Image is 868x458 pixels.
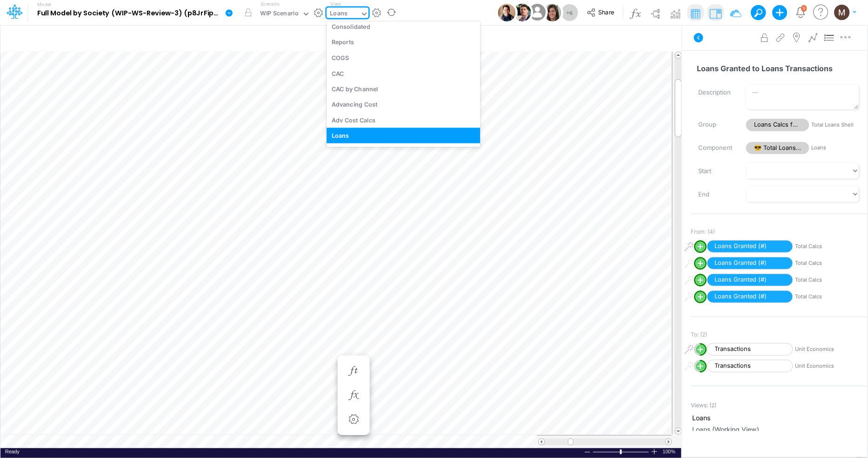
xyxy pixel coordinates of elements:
[5,449,20,454] span: Ready
[692,140,739,156] label: Component
[327,50,480,65] div: COGS
[514,4,531,21] img: User Image Icon
[544,4,561,21] img: User Image Icon
[620,450,622,454] div: Zoom
[527,2,548,23] img: User Image Icon
[260,0,280,7] label: Scenario
[599,8,614,15] span: Share
[707,257,793,269] span: Loans Granted (#)
[707,360,793,372] span: Transactions
[692,117,739,133] label: Group
[691,60,860,77] input: — Node name —
[812,121,859,129] span: Total Loans Shell
[803,6,805,10] div: 5 unread items
[593,448,651,455] div: Zoom
[694,343,707,356] svg: circle with outer border
[663,448,677,455] span: 100%
[746,142,809,155] span: 😎 Total Loans Shell
[582,6,621,20] button: Share
[707,290,793,303] span: Loans Granted (#)
[746,119,809,131] span: Loans Calcs for UE
[330,0,341,7] label: View
[691,330,708,339] span: To: (2)
[812,144,859,152] span: Loans
[795,7,806,18] a: Notifications
[691,228,715,236] span: From: (4)
[692,85,739,101] label: Description
[663,448,677,455] div: Zoom level
[330,9,348,20] div: Loans
[37,2,51,7] label: Model
[694,257,707,270] svg: circle with outer border
[694,360,707,373] svg: circle with outer border
[694,240,707,253] svg: circle with outer border
[37,9,221,18] b: Full Model by Society (WIP-WS-Review-3) (p8JrFipGveTU7I_vk960F.EPc.b3Teyw) [DATE]T16:40:57UTC
[327,19,480,34] div: Consolidated
[327,112,480,128] div: Adv Cost Calcs
[327,66,480,81] div: CAC
[327,34,480,50] div: Reports
[567,10,573,16] span: + 6
[693,413,866,423] span: Loans
[692,163,739,179] label: Start
[8,29,479,48] input: Type a title here
[584,449,591,456] div: Zoom Out
[498,4,516,21] img: User Image Icon
[693,424,866,434] span: Loans (Working View)
[327,143,480,159] div: Loans (Working View)
[651,448,658,455] div: Zoom In
[694,290,707,303] svg: circle with outer border
[691,401,717,410] span: Views: ( 2 )
[327,97,480,112] div: Advancing Cost
[5,448,20,455] div: In Ready mode
[707,343,793,356] span: Transactions
[327,81,480,96] div: CAC by Channel
[327,128,480,143] div: Loans
[694,274,707,287] svg: circle with outer border
[707,274,793,286] span: Loans Granted (#)
[260,9,299,20] div: WIP Scenario
[692,187,739,202] label: End
[707,240,793,253] span: Loans Granted (#)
